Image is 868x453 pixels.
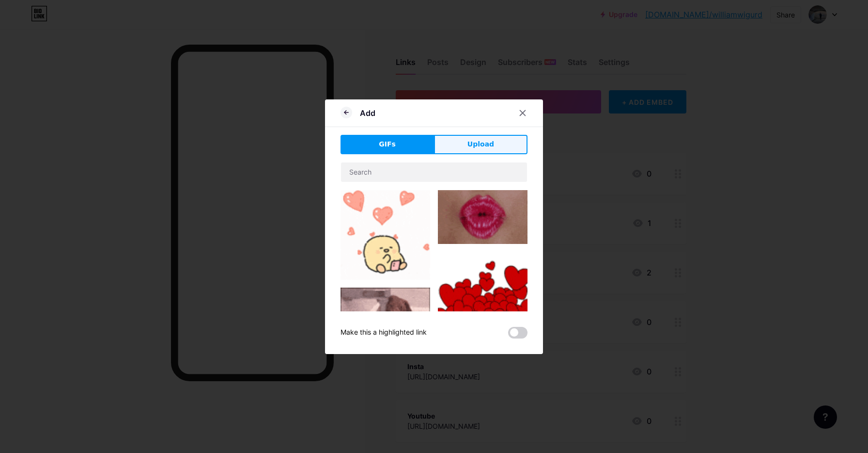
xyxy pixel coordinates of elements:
[341,327,427,339] div: Make this a highlighted link
[438,252,527,334] img: Gihpy
[379,139,396,149] span: GIFs
[341,190,430,280] img: Gihpy
[341,135,434,154] button: GIFs
[341,288,430,392] img: Gihpy
[467,139,494,149] span: Upload
[438,190,527,244] img: Gihpy
[434,135,527,154] button: Upload
[360,107,375,119] div: Add
[341,162,527,182] input: Search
